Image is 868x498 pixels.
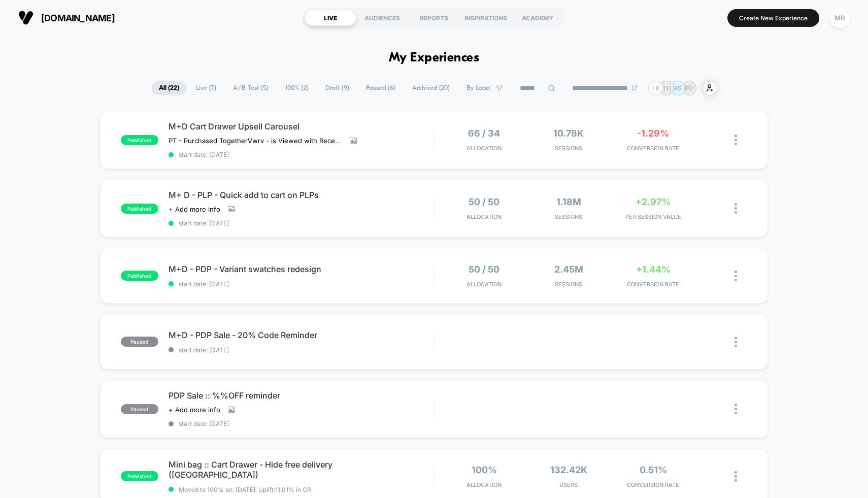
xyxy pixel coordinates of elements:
[640,464,667,475] span: 0.51%
[179,486,311,493] span: Moved to 100% on: [DATE] . Uplift: 11.01% in CR
[466,145,502,152] span: Allocation
[830,8,850,28] div: MB
[556,196,581,207] span: 1.18M
[613,145,692,152] span: CONVERSION RATE
[727,9,819,27] button: Create New Experience
[648,81,663,95] div: + 6
[631,85,638,91] img: end
[554,264,583,275] span: 2.45M
[469,264,499,275] span: 50 / 50
[469,196,499,207] span: 50 / 50
[169,137,342,145] span: PT - Purchased TogetherVwrv - is Viewed with Recently
[735,337,737,347] img: close
[169,264,434,274] span: M+D - PDP - Variant swatches redesign
[466,213,502,220] span: Allocation
[735,404,737,414] img: close
[674,84,682,92] p: AS
[827,8,853,28] button: MB
[466,84,491,92] span: By Label
[408,10,460,26] div: REPORTS
[18,10,34,25] img: Visually logo
[735,135,737,145] img: close
[225,81,276,95] span: A/B Test ( 5 )
[358,81,403,95] span: Paused ( 6 )
[529,213,608,220] span: Sessions
[613,281,692,288] span: CONVERSION RATE
[121,271,158,281] span: published
[169,219,434,227] span: start date: [DATE]
[169,205,220,213] span: + Add more info
[512,10,563,26] div: ACADEMY
[735,271,737,281] img: close
[356,10,408,26] div: AUDIENCES
[151,81,187,95] span: All ( 22 )
[735,203,737,214] img: close
[318,81,357,95] span: Draft ( 9 )
[169,151,434,158] span: start date: [DATE]
[121,337,158,347] span: paused
[278,81,316,95] span: 100% ( 2 )
[169,420,434,427] span: start date: [DATE]
[466,281,502,288] span: Allocation
[550,464,587,475] span: 132.42k
[169,459,434,480] span: Mini bag :: Cart Drawer - Hide free delivery ([GEOGRAPHIC_DATA])
[169,390,434,401] span: PDP Sale :: %%OFF reminder
[613,213,692,220] span: PER SESSION VALUE
[405,81,457,95] span: Archived ( 20 )
[305,10,356,26] div: LIVE
[637,128,669,139] span: -1.29%
[15,10,118,26] button: [DOMAIN_NAME]
[121,404,158,414] span: paused
[169,406,220,414] span: + Add more info
[188,81,224,95] span: Live ( 7 )
[529,281,608,288] span: Sessions
[636,196,671,207] span: +2.97%
[613,481,692,488] span: CONVERSION RATE
[472,464,497,475] span: 100%
[735,471,737,482] img: close
[529,481,608,488] span: Users
[169,190,434,200] span: M+ D - PLP - Quick add to cart on PLPs
[41,13,115,23] span: [DOMAIN_NAME]
[121,471,158,481] span: published
[389,51,480,65] h1: My Experiences
[636,264,671,275] span: +1.44%
[553,128,584,139] span: 10.78k
[169,121,434,131] span: M+D Cart Drawer Upsell Carousel
[169,280,434,288] span: start date: [DATE]
[529,145,608,152] span: Sessions
[466,481,502,488] span: Allocation
[685,84,693,92] p: BB
[121,204,158,214] span: published
[121,135,158,145] span: published
[460,10,512,26] div: INSPIRATIONS
[468,128,500,139] span: 66 / 34
[169,330,434,340] span: M+D - PDP Sale - 20% Code Reminder
[662,84,671,92] p: TH
[169,346,434,354] span: start date: [DATE]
